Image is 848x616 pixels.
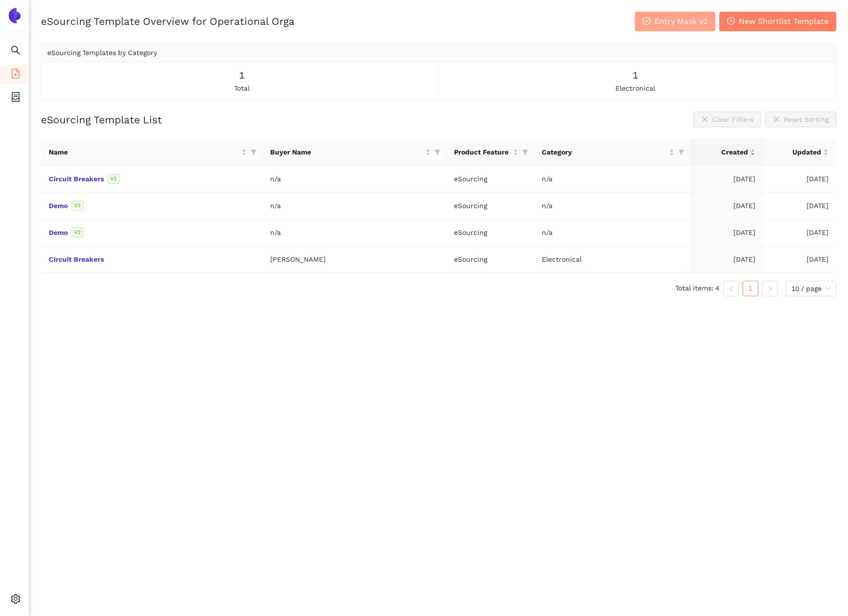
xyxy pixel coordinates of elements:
[72,228,83,237] span: V2
[719,12,836,31] button: plus-circleNew Shortlist Template
[11,65,20,85] span: file-add
[251,149,256,155] span: filter
[763,246,836,273] td: [DATE]
[434,149,440,155] span: filter
[786,281,836,296] div: Page Size
[690,166,763,192] td: [DATE]
[262,139,446,166] th: this column's title is Buyer Name,this column is sortable
[693,112,761,127] button: closeClear Filters
[690,246,763,273] td: [DATE]
[728,286,734,292] span: left
[675,281,719,296] li: Total items: 4
[743,281,758,296] li: 1
[690,192,763,219] td: [DATE]
[239,68,245,83] span: 1
[433,145,442,159] span: filter
[635,12,715,31] button: plus-circleEntry Mask v2
[727,17,735,26] span: plus-circle
[643,17,651,26] span: plus-circle
[765,112,836,127] button: closeReset Sorting
[743,281,758,296] a: 1
[446,219,534,246] td: eSourcing
[763,192,836,219] td: [DATE]
[763,166,836,192] td: [DATE]
[654,15,708,27] span: Entry Mask v2
[763,219,836,246] td: [DATE]
[11,591,20,610] span: setting
[11,42,20,61] span: search
[11,89,20,108] span: container
[542,147,667,157] span: Category
[262,192,446,219] td: n/a
[678,149,684,155] span: filter
[739,15,828,27] span: New Shortlist Template
[690,219,763,246] td: [DATE]
[262,219,446,246] td: n/a
[47,49,157,57] span: eSourcing Templates by Category
[446,192,534,219] td: eSourcing
[762,281,778,296] li: Next Page
[791,281,830,296] span: 10 / page
[446,166,534,192] td: eSourcing
[534,139,690,166] th: this column's title is Category,this column is sortable
[41,139,262,166] th: this column's title is Name,this column is sortable
[767,286,773,292] span: right
[270,147,423,157] span: Buyer Name
[522,149,528,155] span: filter
[72,201,83,211] span: V2
[534,219,690,246] td: n/a
[534,192,690,219] td: n/a
[249,145,258,159] span: filter
[49,147,239,157] span: Name
[534,166,690,192] td: n/a
[762,281,778,296] button: right
[723,281,739,296] button: left
[446,246,534,273] td: eSourcing
[454,147,511,157] span: Product Feature
[771,147,821,157] span: Updated
[698,147,748,157] span: Created
[262,166,446,192] td: n/a
[41,14,295,28] h2: eSourcing Template Overview for Operational Orga
[7,8,22,23] img: Logo
[534,246,690,273] td: Electronical
[632,68,638,83] span: 1
[763,139,836,166] th: this column's title is Updated,this column is sortable
[723,281,739,296] li: Previous Page
[615,83,655,94] span: electronical
[446,139,534,166] th: this column's title is Product Feature,this column is sortable
[234,83,250,94] span: total
[520,145,530,159] span: filter
[262,246,446,273] td: [PERSON_NAME]
[41,113,162,127] h2: eSourcing Template List
[108,174,119,184] span: V2
[676,145,686,159] span: filter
